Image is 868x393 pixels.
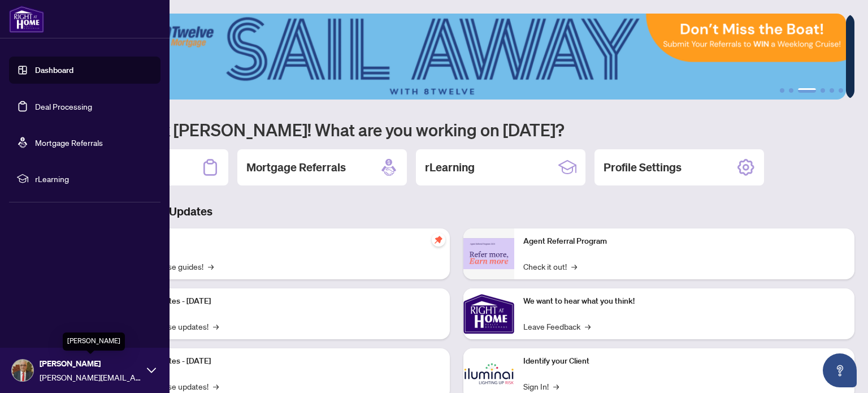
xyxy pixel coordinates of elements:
[59,204,854,219] h3: Brokerage & Industry Updates
[523,320,591,332] a: Leave Feedback→
[523,235,845,248] p: Agent Referral Program
[213,320,219,332] span: →
[823,353,857,387] button: Open asap
[821,88,825,93] button: 4
[432,233,445,247] span: pushpin
[9,6,44,33] img: logo
[830,88,834,93] button: 5
[798,88,816,93] button: 3
[35,172,153,185] span: rLearning
[523,260,577,273] a: Check it out!→
[523,295,845,308] p: We want to hear what you think!
[523,355,845,368] p: Identify your Client
[40,357,141,370] span: [PERSON_NAME]
[35,65,73,75] a: Dashboard
[789,88,793,93] button: 2
[571,260,577,273] span: →
[246,159,346,175] h2: Mortgage Referrals
[63,332,125,351] div: [PERSON_NAME]
[585,320,591,332] span: →
[780,88,784,93] button: 1
[119,295,441,308] p: Platform Updates - [DATE]
[119,355,441,368] p: Platform Updates - [DATE]
[59,14,846,100] img: Slide 2
[463,288,514,339] img: We want to hear what you think!
[839,88,843,93] button: 6
[35,101,92,111] a: Deal Processing
[463,238,514,269] img: Agent Referral Program
[213,380,219,392] span: →
[12,360,33,381] img: Profile Icon
[59,119,854,140] h1: Welcome back [PERSON_NAME]! What are you working on [DATE]?
[523,380,559,392] a: Sign In!→
[604,159,682,175] h2: Profile Settings
[119,235,441,248] p: Self-Help
[553,380,559,392] span: →
[35,137,103,148] a: Mortgage Referrals
[425,159,475,175] h2: rLearning
[208,260,214,273] span: →
[40,371,141,383] span: [PERSON_NAME][EMAIL_ADDRESS][PERSON_NAME][DOMAIN_NAME]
